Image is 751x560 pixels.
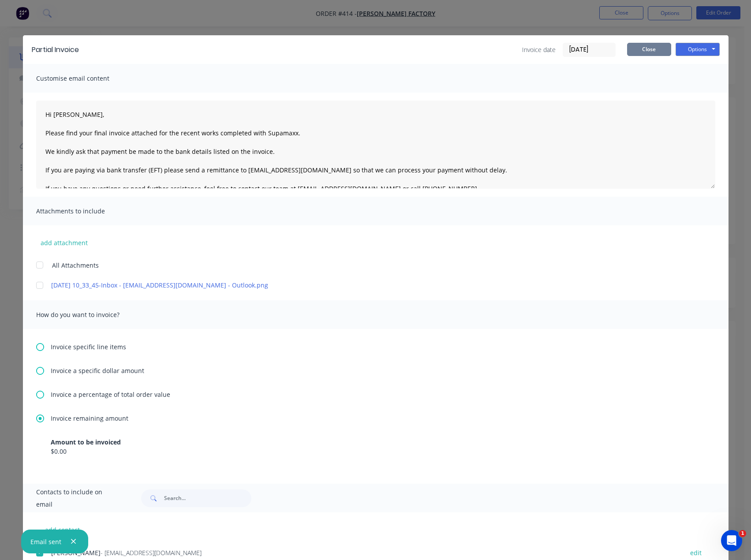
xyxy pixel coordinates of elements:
[52,261,99,270] span: All Attachments
[51,280,674,290] a: [DATE] 10_33_45-Inbox - [EMAIL_ADDRESS][DOMAIN_NAME] - Outlook.png
[36,205,133,217] span: Attachments to include
[36,101,715,189] textarea: Hi [PERSON_NAME], Please find your final invoice attached for the recent works completed with Sup...
[36,486,120,511] span: Contacts to include on email
[685,547,707,559] button: edit
[101,549,202,557] span: - [EMAIL_ADDRESS][DOMAIN_NAME]
[51,447,701,456] div: $0.00
[739,530,746,537] span: 1
[51,366,144,375] span: Invoice a specific dollar amount
[32,45,79,55] div: Partial Invoice
[51,437,701,447] div: Amount to be invoiced
[51,342,126,351] span: Invoice specific line items
[51,414,128,423] span: Invoice remaining amount
[36,236,92,249] button: add attachment
[627,43,671,56] button: Close
[30,537,61,546] div: Email sent
[36,309,133,321] span: How do you want to invoice?
[51,390,170,399] span: Invoice a percentage of total order value
[164,489,251,507] input: Search...
[36,72,133,85] span: Customise email content
[676,43,720,56] button: Options
[522,45,556,54] span: Invoice date
[721,530,742,551] iframe: Intercom live chat
[36,523,89,536] button: add contact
